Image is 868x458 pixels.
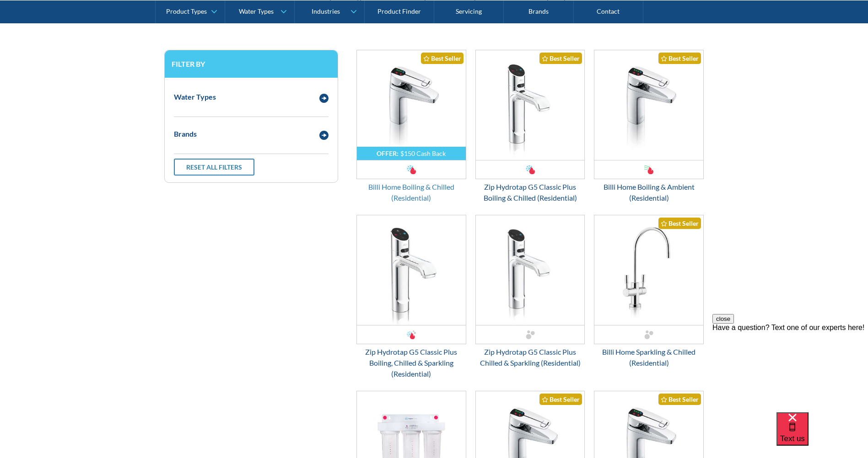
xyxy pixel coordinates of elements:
[539,53,582,64] div: Best Seller
[357,50,466,160] img: Billi Home Boiling & Chilled (Residential)
[658,394,701,405] div: Best Seller
[776,412,868,458] iframe: podium webchat widget bubble
[239,7,274,15] div: Water Types
[658,218,701,229] div: Best Seller
[594,50,703,160] img: Billi Home Boiling & Ambient (Residential)
[594,215,704,368] a: Billi Home Sparkling & Chilled (Residential)Best SellerBilli Home Sparkling & Chilled (Residential)
[475,346,585,368] div: Zip Hydrotap G5 Classic Plus Chilled & Sparkling (Residential)
[476,215,585,325] img: Zip Hydrotap G5 Classic Plus Chilled & Sparkling (Residential)
[377,149,399,157] div: OFFER:
[356,215,466,379] a: Zip Hydrotap G5 Classic Plus Boiling, Chilled & Sparkling (Residential)Zip Hydrotap G5 Classic Pl...
[539,394,582,405] div: Best Seller
[166,7,207,15] div: Product Types
[356,181,466,203] div: Billi Home Boiling & Chilled (Residential)
[174,91,216,102] div: Water Types
[356,50,466,203] a: OFFER:$150 Cash BackBilli Home Boiling & Chilled (Residential)Best SellerBilli Home Boiling & Chi...
[172,59,331,68] h3: Filter by
[400,149,446,157] div: $150 Cash Back
[356,346,466,379] div: Zip Hydrotap G5 Classic Plus Boiling, Chilled & Sparkling (Residential)
[421,53,464,64] div: Best Seller
[357,215,466,325] img: Zip Hydrotap G5 Classic Plus Boiling, Chilled & Sparkling (Residential)
[475,181,585,203] div: Zip Hydrotap G5 Classic Plus Boiling & Chilled (Residential)
[312,7,340,15] div: Industries
[658,53,701,64] div: Best Seller
[174,159,254,176] a: Reset all filters
[594,181,704,203] div: Billi Home Boiling & Ambient (Residential)
[712,314,868,424] iframe: podium webchat widget prompt
[475,215,585,368] a: Zip Hydrotap G5 Classic Plus Chilled & Sparkling (Residential)Zip Hydrotap G5 Classic Plus Chille...
[594,50,704,203] a: Billi Home Boiling & Ambient (Residential)Best SellerBilli Home Boiling & Ambient (Residential)
[475,50,585,203] a: Zip Hydrotap G5 Classic Plus Boiling & Chilled (Residential)Best SellerZip Hydrotap G5 Classic Pl...
[594,346,704,368] div: Billi Home Sparkling & Chilled (Residential)
[174,128,197,139] div: Brands
[476,50,585,160] img: Zip Hydrotap G5 Classic Plus Boiling & Chilled (Residential)
[594,215,703,325] img: Billi Home Sparkling & Chilled (Residential)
